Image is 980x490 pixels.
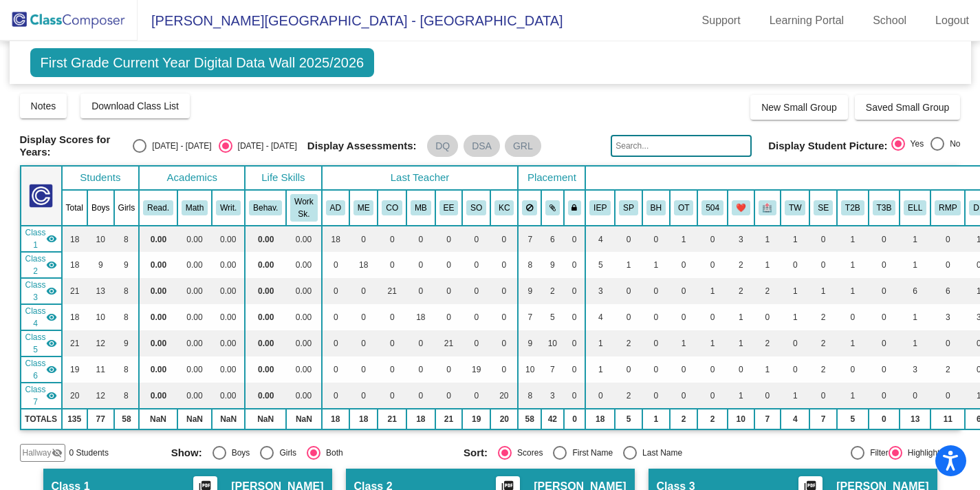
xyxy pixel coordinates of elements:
span: Download Class List [91,100,179,111]
mat-radio-group: Select an option [891,137,961,155]
td: 0 [349,356,378,383]
td: 0.00 [245,356,286,383]
td: Alyssa Degnovivo - No Class Name [21,226,62,252]
td: 0 [564,226,586,252]
th: Placement [518,166,585,190]
td: 0 [564,330,586,356]
button: AD [326,200,345,215]
td: 0 [642,304,670,330]
mat-icon: visibility [46,338,57,349]
td: 0 [406,226,435,252]
td: 0 [642,356,670,383]
button: ELL [904,200,926,215]
td: 12 [87,330,114,356]
mat-icon: visibility [46,312,57,323]
td: 0 [406,356,435,383]
td: 0.00 [177,356,212,383]
th: Twin [781,190,809,226]
td: 0 [406,330,435,356]
button: IEP [589,200,611,215]
div: [DATE] - [DATE] [232,140,297,152]
td: 0 [670,278,697,304]
th: Total [62,190,87,226]
td: 1 [900,226,930,252]
td: 0 [809,226,837,252]
td: 0 [490,278,518,304]
td: 0 [378,356,406,383]
td: 0.00 [286,356,321,383]
td: 0 [435,226,463,252]
td: 0 [642,226,670,252]
td: 0 [930,226,965,252]
td: 1 [585,356,615,383]
td: 7 [518,304,541,330]
button: CO [382,200,402,215]
button: 504 [701,200,723,215]
td: 0.00 [139,278,177,304]
th: Heart Parent [728,190,754,226]
button: TW [785,200,805,215]
span: Display Scores for Years: [20,134,123,158]
td: 0 [322,304,349,330]
button: EE [439,200,459,215]
td: 0 [378,304,406,330]
div: No [944,138,960,150]
th: Sara Omlor [462,190,490,226]
th: Social Emotional [809,190,837,226]
td: 0.00 [245,330,286,356]
mat-chip: GRL [505,135,541,157]
td: 1 [837,252,869,278]
button: RMP [935,200,961,215]
a: Learning Portal [759,10,856,32]
td: 18 [349,252,378,278]
span: Saved Small Group [866,102,949,113]
td: 3 [728,226,754,252]
td: 0 [322,330,349,356]
td: 2 [809,330,837,356]
td: 0 [781,252,809,278]
td: 0 [564,356,586,383]
td: 0.00 [177,330,212,356]
div: [DATE] - [DATE] [146,140,211,152]
td: 0 [564,304,586,330]
th: Girls [114,190,140,226]
td: 0 [349,330,378,356]
td: 21 [378,278,406,304]
td: 0.00 [177,252,212,278]
td: 7 [518,226,541,252]
td: 2 [930,356,965,383]
td: 0.00 [177,226,212,252]
td: 0.00 [245,304,286,330]
button: T3B [873,200,896,215]
td: 1 [728,304,754,330]
td: 0.00 [177,304,212,330]
td: 4 [585,226,615,252]
td: 0.00 [139,356,177,383]
td: 1 [615,252,642,278]
td: 9 [518,330,541,356]
td: 0 [462,278,490,304]
td: 2 [541,278,564,304]
th: Individualized Education Plan [585,190,615,226]
th: Carlynn Ondercin [378,190,406,226]
a: School [862,10,917,32]
td: 1 [754,356,781,383]
span: First Grade Current Year Digital Data Wall 2025/2026 [30,48,375,77]
td: 0 [462,226,490,252]
th: Speech Only IEP [615,190,642,226]
td: 1 [642,252,670,278]
td: 0.00 [212,226,245,252]
td: 9 [114,330,140,356]
button: SO [466,200,486,215]
td: 0 [406,252,435,278]
td: 3 [900,356,930,383]
td: 0 [837,356,869,383]
td: 1 [900,304,930,330]
td: 1 [781,304,809,330]
td: 18 [322,226,349,252]
td: 0.00 [286,330,321,356]
td: 0.00 [286,252,321,278]
td: 0 [564,278,586,304]
td: 0 [837,304,869,330]
th: Marijana Benjamin [406,190,435,226]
